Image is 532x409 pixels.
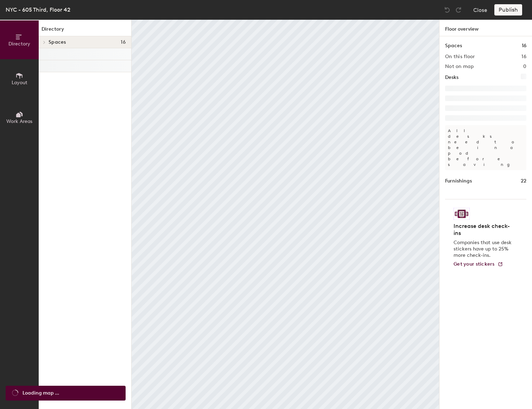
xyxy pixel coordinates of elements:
[523,64,526,69] h2: 0
[521,177,526,185] h1: 22
[8,41,30,47] span: Directory
[445,125,526,170] p: All desks need to be in a pod before saving
[473,4,487,16] button: Close
[521,54,526,60] h2: 16
[522,42,526,50] h1: 16
[439,20,532,36] h1: Floor overview
[132,20,439,409] canvas: Map
[454,261,495,267] span: Get your stickers
[454,240,514,259] p: Companies that use desk stickers have up to 25% more check-ins.
[445,74,458,81] h1: Desks
[6,118,32,124] span: Work Areas
[12,80,27,86] span: Layout
[455,6,462,13] img: Redo
[23,389,59,397] span: Loading map ...
[454,223,514,237] h4: Increase desk check-ins
[39,25,131,36] h1: Directory
[6,5,70,14] div: NYC - 605 Third, Floor 42
[444,6,451,13] img: Undo
[445,177,472,185] h1: Furnishings
[49,39,66,45] span: Spaces
[445,64,474,69] h2: Not on map
[445,54,475,60] h2: On this floor
[454,208,470,220] img: Sticker logo
[454,261,503,267] a: Get your stickers
[445,42,462,50] h1: Spaces
[121,39,126,45] span: 16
